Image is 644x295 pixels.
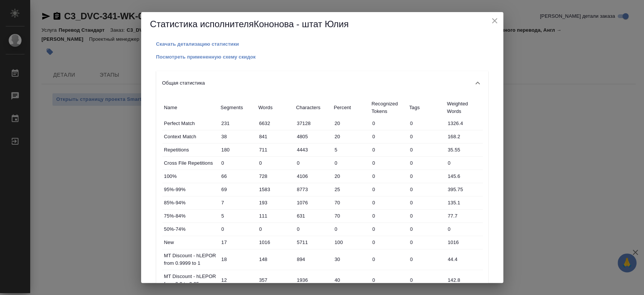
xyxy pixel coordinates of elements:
p: 85%-94% [164,199,217,207]
input: ✎ Введи что-нибудь [219,224,257,235]
p: Repetitions [164,146,217,154]
input: ✎ Введи что-нибудь [370,184,407,195]
input: ✎ Введи что-нибудь [294,131,332,142]
input: ✎ Введи что-нибудь [445,224,483,235]
a: Посмотреть примененную схему скидок [156,53,256,60]
p: Perfect Match [164,120,217,127]
input: ✎ Введи что-нибудь [257,118,294,129]
p: Cross File Repetitions [164,159,217,167]
h5: Статистика исполнителя Кононова - штат Юлия [150,18,494,30]
input: ✎ Введи что-нибудь [257,184,294,195]
input: ✎ Введи что-нибудь [219,144,257,155]
input: ✎ Введи что-нибудь [370,118,407,129]
input: ✎ Введи что-нибудь [257,131,294,142]
p: Tags [409,104,443,111]
input: ✎ Введи что-нибудь [294,118,332,129]
input: ✎ Введи что-нибудь [407,158,445,168]
div: Общая статистика [156,71,488,95]
input: ✎ Введи что-нибудь [332,210,370,221]
input: ✎ Введи что-нибудь [294,210,332,221]
input: ✎ Введи что-нибудь [370,158,407,168]
input: ✎ Введи что-нибудь [370,171,407,182]
input: ✎ Введи что-нибудь [294,184,332,195]
input: ✎ Введи что-нибудь [332,197,370,208]
input: ✎ Введи что-нибудь [445,210,483,221]
input: ✎ Введи что-нибудь [370,144,407,155]
input: ✎ Введи что-нибудь [219,171,257,182]
input: ✎ Введи что-нибудь [370,275,407,286]
input: ✎ Введи что-нибудь [219,184,257,195]
p: Percent [334,104,368,111]
input: ✎ Введи что-нибудь [370,131,407,142]
input: ✎ Введи что-нибудь [332,275,370,286]
p: Segments [221,104,255,111]
p: Посмотреть примененную схему скидок [156,54,256,60]
input: ✎ Введи что-нибудь [445,158,483,168]
input: ✎ Введи что-нибудь [219,158,257,168]
p: 95%-99% [164,186,217,193]
input: ✎ Введи что-нибудь [332,131,370,142]
input: ✎ Введи что-нибудь [407,210,445,221]
input: ✎ Введи что-нибудь [445,197,483,208]
input: ✎ Введи что-нибудь [445,254,483,265]
input: ✎ Введи что-нибудь [445,131,483,142]
input: ✎ Введи что-нибудь [445,184,483,195]
input: ✎ Введи что-нибудь [257,144,294,155]
input: ✎ Введи что-нибудь [407,197,445,208]
input: ✎ Введи что-нибудь [332,237,370,248]
input: ✎ Введи что-нибудь [370,197,407,208]
input: ✎ Введи что-нибудь [257,224,294,235]
p: MT Discount - hLEPOR from 0.9999 to 1 [164,252,217,267]
p: 100% [164,173,217,180]
input: ✎ Введи что-нибудь [445,275,483,286]
input: ✎ Введи что-нибудь [294,144,332,155]
p: 50%-74% [164,225,217,233]
input: ✎ Введи что-нибудь [407,254,445,265]
button: Скачать детализацию статистики [156,40,239,48]
input: ✎ Введи что-нибудь [294,197,332,208]
input: ✎ Введи что-нибудь [219,210,257,221]
input: ✎ Введи что-нибудь [257,158,294,168]
input: ✎ Введи что-нибудь [219,118,257,129]
input: ✎ Введи что-нибудь [257,254,294,265]
input: ✎ Введи что-нибудь [294,275,332,286]
input: ✎ Введи что-нибудь [294,158,332,168]
input: ✎ Введи что-нибудь [332,158,370,168]
input: ✎ Введи что-нибудь [219,237,257,248]
input: ✎ Введи что-нибудь [219,197,257,208]
p: Общая статистика [162,79,205,87]
input: ✎ Введи что-нибудь [370,224,407,235]
input: ✎ Введи что-нибудь [370,210,407,221]
button: close [489,15,500,26]
input: ✎ Введи что-нибудь [219,254,257,265]
input: ✎ Введи что-нибудь [407,184,445,195]
input: ✎ Введи что-нибудь [257,210,294,221]
p: Weighted Words [447,100,481,115]
input: ✎ Введи что-нибудь [445,237,483,248]
p: 75%-84% [164,212,217,220]
input: ✎ Введи что-нибудь [370,237,407,248]
input: ✎ Введи что-нибудь [445,144,483,155]
input: ✎ Введи что-нибудь [332,171,370,182]
input: ✎ Введи что-нибудь [370,254,407,265]
p: New [164,239,217,246]
input: ✎ Введи что-нибудь [332,144,370,155]
input: ✎ Введи что-нибудь [407,275,445,286]
input: ✎ Введи что-нибудь [294,224,332,235]
input: ✎ Введи что-нибудь [294,254,332,265]
input: ✎ Введи что-нибудь [257,275,294,286]
p: Recognized Tokens [372,100,406,115]
p: Name [164,104,217,111]
input: ✎ Введи что-нибудь [294,171,332,182]
input: ✎ Введи что-нибудь [407,237,445,248]
p: Characters [296,104,330,111]
input: ✎ Введи что-нибудь [407,224,445,235]
p: MT Discount - hLEPOR from 0.9 to 0.95 [164,273,217,288]
input: ✎ Введи что-нибудь [407,131,445,142]
input: ✎ Введи что-нибудь [332,254,370,265]
input: ✎ Введи что-нибудь [294,237,332,248]
input: ✎ Введи что-нибудь [257,171,294,182]
input: ✎ Введи что-нибудь [407,118,445,129]
input: ✎ Введи что-нибудь [445,118,483,129]
input: ✎ Введи что-нибудь [219,131,257,142]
